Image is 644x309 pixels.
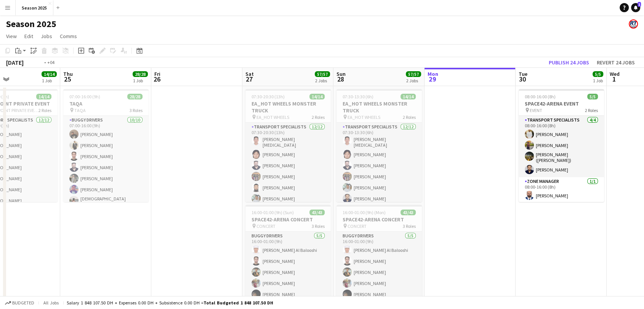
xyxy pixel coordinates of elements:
[41,33,52,40] span: Jobs
[57,31,80,41] a: Comms
[67,300,273,306] div: Salary 1 848 107.50 DH + Expenses 0.00 DH + Subsistence 0.00 DH =
[546,58,592,67] button: Publish 24 jobs
[38,31,55,41] a: Jobs
[42,300,60,306] span: All jobs
[6,18,56,30] h1: Season 2025
[631,3,640,12] a: 1
[629,19,638,29] app-user-avatar: ROAD TRANSIT
[594,58,638,67] button: Revert 24 jobs
[203,300,273,306] span: Total Budgeted 1 848 107.50 DH
[21,31,36,41] a: Edit
[3,31,20,41] a: View
[6,33,17,40] span: View
[12,300,34,306] span: Budgeted
[47,59,54,65] div: +04
[638,2,641,7] span: 1
[60,33,77,40] span: Comms
[16,0,53,15] button: Season 2025
[4,299,35,307] button: Budgeted
[6,59,24,66] div: [DATE]
[24,33,33,40] span: Edit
